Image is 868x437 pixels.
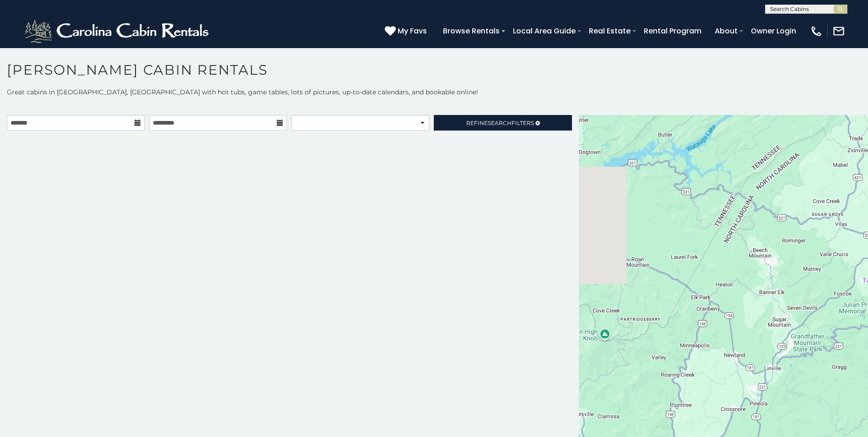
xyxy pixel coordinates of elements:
a: RefineSearchFilters [434,115,571,131]
a: Owner Login [746,23,801,39]
a: My Favs [385,25,429,37]
img: mail-regular-white.png [832,25,845,38]
a: About [710,23,742,39]
img: White-1-2.png [23,17,213,45]
span: Refine Filters [466,120,534,126]
a: Rental Program [639,23,706,39]
a: Real Estate [584,23,635,39]
a: Local Area Guide [508,23,580,39]
span: Search [488,120,512,126]
img: phone-regular-white.png [810,25,823,38]
a: Browse Rentals [438,23,504,39]
span: My Favs [398,25,427,37]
